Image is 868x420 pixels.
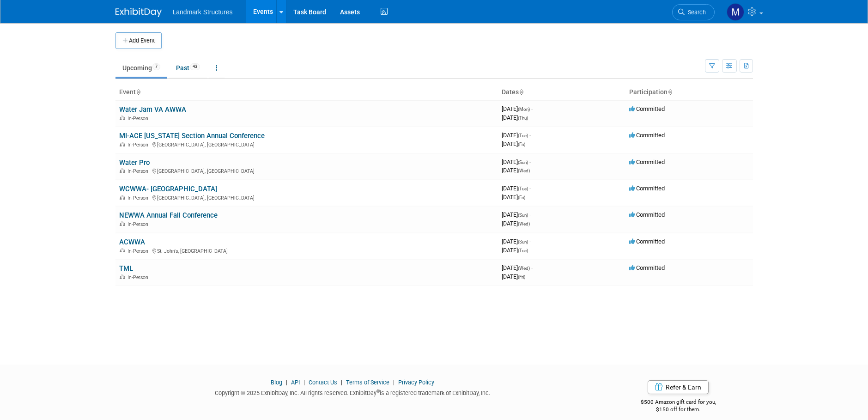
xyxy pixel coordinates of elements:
[120,221,125,226] img: In-Person Event
[127,142,151,148] span: In-Person
[119,158,150,167] a: Water Pro
[173,8,233,16] span: Landmark Structures
[119,247,494,254] div: St. John's, [GEOGRAPHIC_DATA]
[502,114,528,121] span: [DATE]
[518,168,530,173] span: (Wed)
[119,264,133,273] a: TML
[502,185,531,192] span: [DATE]
[120,142,125,146] img: In-Person Event
[115,387,590,397] div: Copyright © 2025 ExhibitDay, Inc. All rights reserved. ExhibitDay is a registered trademark of Ex...
[531,264,533,271] span: -
[529,158,531,165] span: -
[502,211,531,218] span: [DATE]
[115,8,162,17] img: ExhibitDay
[120,248,125,253] img: In-Person Event
[190,63,200,70] span: 43
[339,379,345,386] span: |
[119,105,186,114] a: Water Jam VA AWWA
[518,221,530,226] span: (Wed)
[629,132,665,139] span: Committed
[518,195,525,200] span: (Fri)
[502,264,533,271] span: [DATE]
[127,168,151,174] span: In-Person
[271,379,282,386] a: Blog
[518,160,528,165] span: (Sun)
[119,185,217,193] a: WCWWA- [GEOGRAPHIC_DATA]
[346,379,389,386] a: Terms of Service
[502,105,533,112] span: [DATE]
[115,32,162,49] button: Add Event
[531,105,533,112] span: -
[391,379,397,386] span: |
[604,406,753,414] div: $150 off for them.
[629,185,665,192] span: Committed
[127,248,151,254] span: In-Person
[529,185,531,192] span: -
[502,140,525,147] span: [DATE]
[518,213,528,218] span: (Sun)
[119,132,265,140] a: MI-ACE [US_STATE] Section Annual Conference
[498,85,625,100] th: Dates
[502,167,530,174] span: [DATE]
[502,247,528,254] span: [DATE]
[518,133,528,138] span: (Tue)
[152,63,160,70] span: 7
[668,88,672,96] a: Sort by Participation Type
[169,59,207,77] a: Past43
[301,379,307,386] span: |
[629,105,665,112] span: Committed
[502,194,525,201] span: [DATE]
[136,88,140,96] a: Sort by Event Name
[518,274,525,280] span: (Fri)
[120,195,125,200] img: In-Person Event
[629,264,665,271] span: Committed
[127,195,151,201] span: In-Person
[119,194,494,201] div: [GEOGRAPHIC_DATA], [GEOGRAPHIC_DATA]
[518,186,528,191] span: (Tue)
[529,238,531,245] span: -
[625,85,753,100] th: Participation
[727,3,744,21] img: Maryann Tijerina
[502,238,531,245] span: [DATE]
[629,158,665,165] span: Committed
[120,116,125,120] img: In-Person Event
[518,116,528,121] span: (Thu)
[127,274,151,280] span: In-Person
[519,88,523,96] a: Sort by Start Date
[672,4,715,20] a: Search
[119,140,494,148] div: [GEOGRAPHIC_DATA], [GEOGRAPHIC_DATA]
[120,168,125,173] img: In-Person Event
[518,239,528,244] span: (Sun)
[518,266,530,271] span: (Wed)
[376,389,380,394] sup: ®
[119,238,145,246] a: ACWWA
[529,132,531,139] span: -
[115,59,167,77] a: Upcoming7
[291,379,300,386] a: API
[502,220,530,227] span: [DATE]
[629,238,665,245] span: Committed
[604,392,753,414] div: $500 Amazon gift card for you,
[518,142,525,147] span: (Fri)
[648,380,709,394] a: Refer & Earn
[119,211,218,219] a: NEWWA Annual Fall Conference
[398,379,434,386] a: Privacy Policy
[127,221,151,227] span: In-Person
[629,211,665,218] span: Committed
[120,274,125,279] img: In-Person Event
[518,248,528,253] span: (Tue)
[502,132,531,139] span: [DATE]
[284,379,290,386] span: |
[529,211,531,218] span: -
[502,273,525,280] span: [DATE]
[119,167,494,174] div: [GEOGRAPHIC_DATA], [GEOGRAPHIC_DATA]
[127,116,151,122] span: In-Person
[115,85,498,100] th: Event
[309,379,337,386] a: Contact Us
[502,158,531,165] span: [DATE]
[685,9,706,16] span: Search
[518,107,530,112] span: (Mon)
